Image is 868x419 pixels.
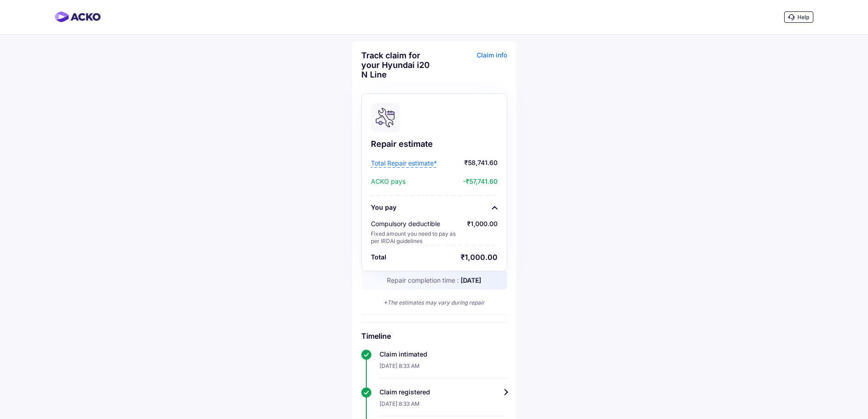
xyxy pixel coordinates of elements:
[371,177,406,186] span: ACKO pays
[361,299,507,307] div: *The estimates may vary during repair
[380,397,507,416] div: [DATE] 8:33 AM
[361,51,432,79] div: Track claim for your Hyundai i20 N Line
[461,276,481,284] span: [DATE]
[55,11,101,22] img: horizontal-gradient.png
[461,253,498,262] div: ₹1,000.00
[361,331,507,341] h6: Timeline
[371,253,386,262] div: Total
[380,359,507,378] div: [DATE] 8:33 AM
[380,350,507,359] div: Claim intimated
[408,177,498,186] span: -₹57,741.60
[371,219,460,228] div: Compulsory deductible
[371,203,396,212] div: You pay
[371,159,437,168] span: Total Repair estimate*
[380,388,507,397] div: Claim registered
[467,219,498,245] div: ₹1,000.00
[437,51,507,86] div: Claim info
[797,14,809,21] span: Help
[371,230,460,245] div: Fixed amount you need to pay as per IRDAI guidelines
[361,271,507,290] div: Repair completion time :
[439,159,498,168] span: ₹58,741.60
[371,139,498,150] div: Repair estimate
